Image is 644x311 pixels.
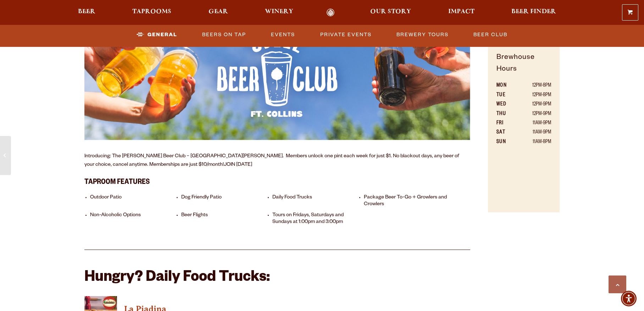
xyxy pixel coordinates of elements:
[496,138,516,147] th: SUN
[496,110,516,119] th: THU
[496,52,551,82] h5: Brewhouse Hours
[128,9,176,17] a: Taprooms
[621,291,637,306] div: Accessibility Menu
[394,27,451,43] a: Brewery Tours
[496,100,516,109] th: WED
[90,195,178,208] li: Outdoor Patio
[496,119,516,128] th: FRI
[448,9,474,15] span: Impact
[366,9,416,17] a: Our Story
[516,91,551,100] td: 12PM-8PM
[134,27,180,43] a: General
[260,9,298,17] a: Winery
[132,9,171,15] span: Taprooms
[364,195,451,208] li: Package Beer To-Go + Growlers and Crowlers
[516,110,551,119] td: 12PM-9PM
[370,9,411,15] span: Our Story
[78,9,95,15] span: Beer
[507,9,561,17] a: Beer Finder
[471,27,510,43] a: Beer Club
[84,152,470,169] p: Introducing: The [PERSON_NAME] Beer Club – [GEOGRAPHIC_DATA][PERSON_NAME]. Members unlock one pin...
[516,138,551,147] td: 11AM-8PM
[181,212,269,226] li: Beer Flights
[496,81,516,91] th: MON
[73,9,100,17] a: Beer
[516,100,551,109] td: 12PM-9PM
[90,212,178,226] li: Non-Alcoholic Options
[84,174,470,189] h3: Taproom Features
[516,128,551,137] td: 11AM-9PM
[317,27,374,43] a: Private Events
[265,9,293,15] span: Winery
[609,275,626,293] a: Scroll to top
[444,9,479,17] a: Impact
[496,91,516,100] th: TUE
[224,162,252,168] a: JOIN [DATE]
[181,195,269,208] li: Dog Friendly Patio
[204,9,233,17] a: Gear
[268,27,298,43] a: Events
[516,119,551,128] td: 11AM-9PM
[516,81,551,91] td: 12PM-8PM
[317,9,344,17] a: Odell Home
[511,9,556,15] span: Beer Finder
[272,195,360,208] li: Daily Food Trucks
[199,27,249,43] a: Beers on Tap
[496,128,516,137] th: SAT
[209,9,228,15] span: Gear
[272,212,360,226] li: Tours on Fridays, Saturdays and Sundays at 1:00pm and 3:00pm
[84,270,470,287] h2: Hungry? Daily Food Trucks:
